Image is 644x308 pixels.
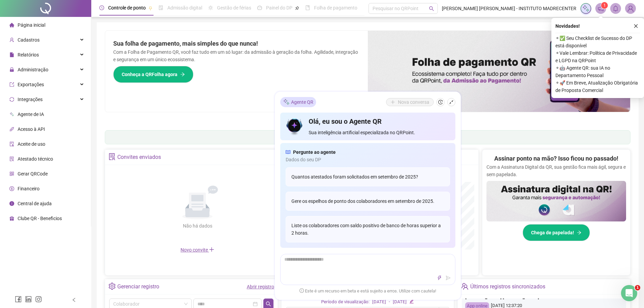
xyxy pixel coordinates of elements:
span: ⚬ 🤖 Agente QR: sua IA no Departamento Pessoal [555,64,640,79]
span: team [461,283,468,290]
div: Convites enviados [117,151,161,163]
img: sparkle-icon.fc2bf0ac1784a2077858766a79e2daf3.svg [582,5,590,12]
img: icon [286,117,304,136]
div: Liste os colaboradores com saldo positivo de banco de horas superior a 2 horas. [286,216,450,242]
span: notification [598,5,604,11]
h2: Assinar ponto na mão? Isso ficou no passado! [494,154,618,163]
span: qrcode [9,171,14,176]
span: Financeiro [18,186,40,191]
span: gift [9,216,14,221]
span: clock-circle [99,5,104,10]
span: Conheça a QRFolha agora [122,71,177,78]
h2: Sua folha de pagamento, mais simples do que nunca! [113,39,360,48]
span: file-done [159,5,163,10]
span: Pergunte ao agente [293,148,336,156]
span: Este é um recurso em beta e está sujeito a erros. Utilize com cautela! [300,288,436,294]
span: sync [9,97,14,102]
div: Não há dados [166,222,229,230]
span: Exportações [18,82,44,87]
span: Gerar QRCode [18,171,48,176]
span: close [634,24,638,28]
div: Período de visualização: [321,299,369,306]
span: Folha de pagamento [314,5,357,10]
button: Nova conversa [386,98,434,106]
span: pushpin [148,6,152,10]
span: Central de ajuda [18,201,52,206]
span: Relatórios [18,52,39,57]
button: Conheça a QRFolha agora [113,66,193,83]
span: Administração [18,67,48,72]
span: edit [409,299,414,304]
p: Com a Folha de Pagamento QR, você faz tudo em um só lugar: da admissão à geração da folha. Agilid... [113,48,360,63]
span: shrink [449,100,454,104]
button: Chega de papelada! [523,224,590,241]
div: - [389,299,390,306]
span: bell [613,5,619,11]
img: banner%2F02c71560-61a6-44d4-94b9-c8ab97240462.png [486,181,626,221]
span: search [266,301,271,307]
span: user-add [9,38,14,42]
span: instagram [35,296,42,303]
span: sun [208,5,213,10]
span: Agente de IA [18,112,44,117]
span: Novidades ! [555,22,580,30]
iframe: Intercom live chat [621,285,637,301]
span: home [9,23,14,27]
div: [DATE] [372,299,386,306]
span: Painel do DP [266,5,292,10]
button: thunderbolt [435,274,444,282]
div: Agente QR [280,97,316,107]
span: facebook [15,296,22,303]
span: pushpin [295,6,299,10]
div: Gere os espelhos de ponto dos colaboradores em setembro de 2025. [286,192,450,211]
span: Sua inteligência artificial especializada no QRPoint. [309,129,450,136]
div: Quantos atestados foram solicitados em setembro de 2025? [286,167,450,186]
span: solution [109,153,116,160]
span: Aceite de uso [18,141,45,147]
span: arrow-right [180,72,185,77]
span: Chega de papelada! [531,229,574,236]
span: Dados do seu DP [286,156,450,163]
span: linkedin [25,296,32,303]
span: solution [9,157,14,161]
span: exclamation-circle [300,288,304,293]
span: info-circle [9,201,14,206]
span: Gestão de férias [217,5,251,10]
span: Controle de ponto [108,5,146,10]
span: ⚬ Vale Lembrar: Política de Privacidade e LGPD na QRPoint [555,49,640,64]
span: dashboard [257,5,262,10]
div: Últimos registros sincronizados [470,281,545,292]
div: Gerenciar registro [117,281,159,292]
span: Clube QR - Beneficios [18,216,62,221]
span: lock [9,67,14,72]
span: left [72,298,76,302]
span: arrow-right [577,230,581,235]
span: 1 [603,3,606,8]
span: search [429,6,434,11]
span: thunderbolt [437,276,442,280]
span: export [9,82,14,87]
img: sparkle-icon.fc2bf0ac1784a2077858766a79e2daf3.svg [283,98,290,105]
span: history [438,100,443,104]
span: Novo convite [181,247,214,253]
span: Integrações [18,97,43,102]
span: setting [109,283,116,290]
sup: 1 [601,2,608,9]
button: send [444,274,452,282]
span: file [9,52,14,57]
p: Com a Assinatura Digital da QR, sua gestão fica mais ágil, segura e sem papelada. [486,163,626,178]
span: dollar [9,186,14,191]
span: Cadastros [18,37,40,43]
h4: Olá, eu sou o Agente QR [309,117,450,126]
span: Atestado técnico [18,156,53,162]
span: 1 [635,285,640,290]
span: Página inicial [18,22,45,28]
span: ⚬ 🚀 Em Breve, Atualização Obrigatória de Proposta Comercial [555,79,640,94]
div: [DATE] [393,299,407,306]
img: banner%2F8d14a306-6205-4263-8e5b-06e9a85ad873.png [368,31,630,112]
span: audit [9,142,14,146]
a: Abrir registro [247,284,274,289]
span: Admissão digital [167,5,202,10]
span: plus [209,247,214,252]
span: api [9,127,14,132]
